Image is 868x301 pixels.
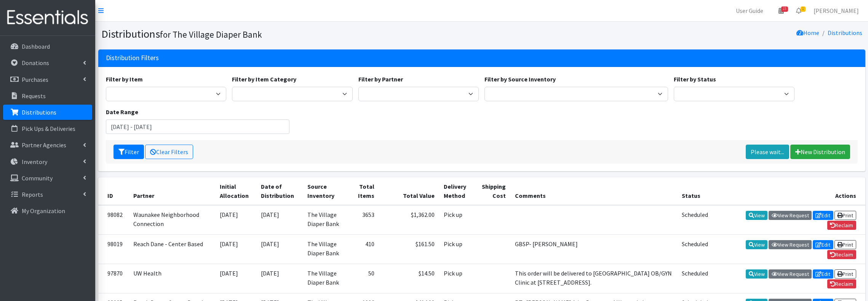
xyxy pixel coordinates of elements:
th: Delivery Method [439,177,475,205]
label: Filter by Item Category [232,75,296,84]
a: New Distribution [790,145,850,159]
p: Inventory [22,158,47,166]
a: Edit [813,269,833,279]
td: The Village Diaper Bank [303,264,345,293]
a: Pick Ups & Deliveries [3,121,92,136]
a: Dashboard [3,39,92,54]
td: 50 [345,264,379,293]
a: Edit [813,240,833,249]
td: 410 [345,234,379,264]
a: View [746,269,767,279]
label: Filter by Item [106,75,143,84]
td: [DATE] [215,234,256,264]
th: Comments [510,177,677,205]
td: The Village Diaper Bank [303,234,345,264]
button: Filter [113,145,144,159]
a: Community [3,170,92,186]
td: 97870 [98,264,129,293]
a: Reclaim [827,250,856,259]
p: Partner Agencies [22,141,66,149]
a: View [746,240,767,249]
td: 98019 [98,234,129,264]
a: Print [834,269,856,279]
a: Requests [3,88,92,104]
td: Pick up [439,234,475,264]
a: [PERSON_NAME] [807,3,865,18]
img: HumanEssentials [3,5,92,30]
a: View Request [769,240,812,249]
th: Partner [129,177,215,205]
th: Total Items [345,177,379,205]
p: Dashboard [22,43,50,50]
label: Filter by Source Inventory [484,75,556,84]
a: Reclaim [827,279,856,288]
td: Pick up [439,205,475,235]
th: Total Value [379,177,439,205]
p: Purchases [22,76,48,83]
p: My Organization [22,207,65,215]
a: Reclaim [827,221,856,230]
a: Print [834,211,856,220]
td: [DATE] [256,205,302,235]
a: Distributions [828,29,862,37]
a: Edit [813,211,833,220]
td: $14.50 [379,264,439,293]
td: Scheduled [677,205,713,235]
p: Requests [22,92,46,100]
td: The Village Diaper Bank [303,205,345,235]
td: $161.50 [379,234,439,264]
p: Reports [22,191,43,198]
a: Distributions [3,105,92,120]
a: View Request [769,269,812,279]
a: Print [834,240,856,249]
td: Waunakee Neighborhood Connection [129,205,215,235]
td: [DATE] [215,205,256,235]
p: Pick Ups & Deliveries [22,125,75,132]
h1: Distributions [101,27,479,41]
td: [DATE] [215,264,256,293]
label: Filter by Status [674,75,716,84]
a: View Request [769,211,812,220]
a: 15 [772,3,790,18]
td: Scheduled [677,234,713,264]
label: Filter by Partner [358,75,403,84]
span: 1 [801,6,806,12]
th: Shipping Cost [475,177,510,205]
td: 3653 [345,205,379,235]
th: Source Inventory [303,177,345,205]
input: January 1, 2011 - December 31, 2011 [106,119,289,134]
a: Partner Agencies [3,137,92,153]
a: Purchases [3,72,92,87]
td: GBSP- [PERSON_NAME] [510,234,677,264]
td: 98082 [98,205,129,235]
td: Pick up [439,264,475,293]
a: 1 [790,3,807,18]
a: My Organization [3,203,92,218]
a: Donations [3,55,92,70]
a: Inventory [3,154,92,169]
td: Scheduled [677,264,713,293]
p: Community [22,174,53,182]
th: Actions [713,177,865,205]
p: Distributions [22,108,56,116]
td: This order will be delivered to [GEOGRAPHIC_DATA] OB/GYN Clinic at [STREET_ADDRESS]. [510,264,677,293]
label: Date Range [106,107,138,116]
a: View [746,211,767,220]
th: Status [677,177,713,205]
th: ID [98,177,129,205]
td: UW Health [129,264,215,293]
a: Clear Filters [145,145,193,159]
th: Date of Distribution [256,177,302,205]
a: Home [796,29,819,37]
td: Reach Dane - Center Based [129,234,215,264]
td: $1,362.00 [379,205,439,235]
th: Initial Allocation [215,177,256,205]
h3: Distribution Filters [106,54,159,62]
td: [DATE] [256,264,302,293]
span: 15 [781,6,788,12]
td: [DATE] [256,234,302,264]
small: for The Village Diaper Bank [160,29,262,40]
p: Donations [22,59,49,67]
a: Reports [3,187,92,202]
a: Please wait... [746,145,789,159]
